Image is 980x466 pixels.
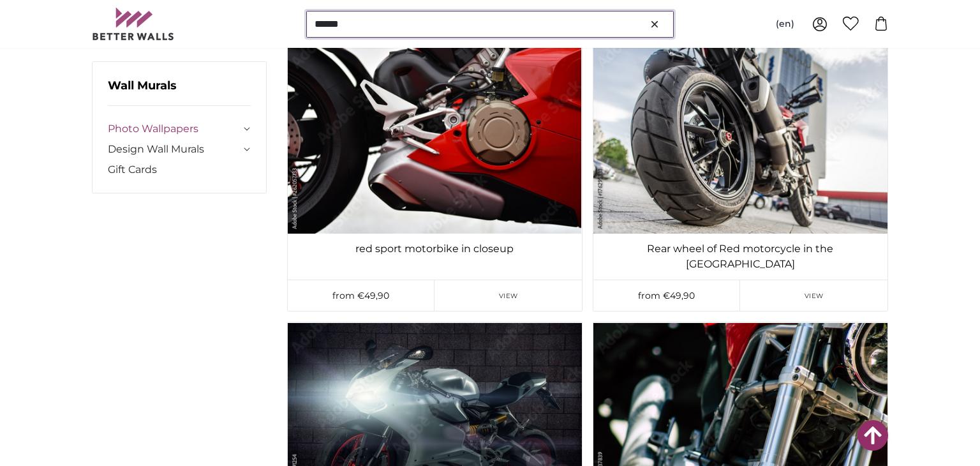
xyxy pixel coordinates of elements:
[740,280,887,311] a: View
[434,280,582,311] a: View
[638,290,695,301] span: from €49,90
[288,38,582,234] img: photo-wallpaper-antique-compass-xl
[108,121,241,137] a: Photo Wallpapers
[332,290,389,301] span: from €49,90
[108,142,241,157] a: Design Wall Murals
[108,121,251,137] summary: Photo Wallpapers
[108,162,251,177] a: Gift Cards
[499,291,517,301] span: View
[805,291,823,301] span: View
[92,8,175,40] img: Betterwalls
[593,38,887,234] img: photo-wallpaper-antique-compass-xl
[766,13,805,36] button: (en)
[108,142,251,157] summary: Design Wall Murals
[290,241,579,257] a: red sport motorbike in closeup
[596,241,885,272] a: Rear wheel of Red motorcycle in the [GEOGRAPHIC_DATA]
[108,77,251,106] h3: Wall Murals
